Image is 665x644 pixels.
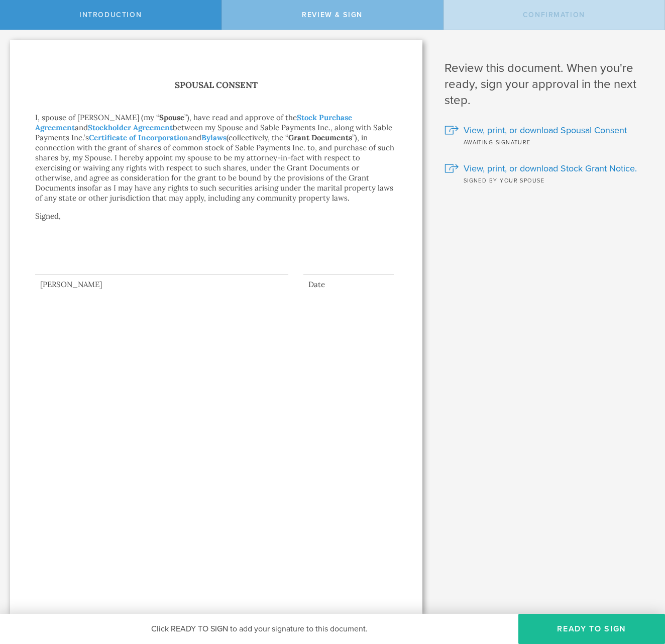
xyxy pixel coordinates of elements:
div: Awaiting signature [445,137,650,147]
h1: Spousal Consent [35,78,397,93]
button: Ready to Sign [518,614,665,644]
strong: Grant Documents [288,133,352,142]
h1: Review this document. When you're ready, sign your approval in the next step. [445,60,650,109]
span: Review & Sign [302,11,363,19]
p: Signed, [35,211,397,241]
p: I, spouse of [PERSON_NAME] (my “ ”), have read and approve of the and between my Spouse and Sable... [35,113,397,203]
span: View, print, or download Spousal Consent [464,124,627,137]
a: Bylaws [201,133,227,142]
strong: Spouse [159,113,184,122]
iframe: Chat Widget [615,566,665,614]
div: Signed by your spouse [445,175,650,185]
div: [PERSON_NAME] [35,280,288,290]
a: Stock Purchase Agreement [35,113,352,132]
span: Click READY TO SIGN to add your signature to this document. [151,624,368,634]
span: Introduction [79,11,142,19]
div: Date [303,280,394,290]
span: Confirmation [523,11,585,19]
a: Stockholder Agreement [88,123,173,132]
span: View, print, or download Stock Grant Notice. [464,162,637,175]
a: Certificate of Incorporation [89,133,188,142]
